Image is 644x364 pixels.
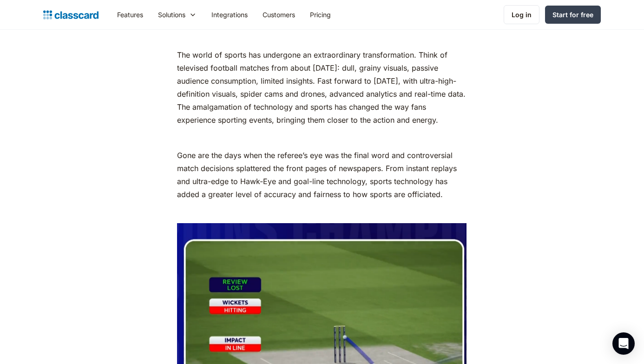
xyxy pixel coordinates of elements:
[612,332,635,355] div: Open Intercom Messenger
[177,131,467,144] p: ‍
[177,149,467,201] p: Gone are the days when the referee’s eye was the final word and controversial match decisions spl...
[177,48,467,126] p: The world of sports has undergone an extraordinary transformation. Think of televised football ma...
[110,4,151,25] a: Features
[545,6,601,24] a: Start for free
[504,5,539,24] a: Log in
[151,4,204,25] div: Solutions
[204,4,255,25] a: Integrations
[158,10,185,20] div: Solutions
[552,10,593,20] div: Start for free
[512,10,532,20] div: Log in
[255,4,302,25] a: Customers
[177,205,467,218] p: ‍
[302,4,338,25] a: Pricing
[43,8,99,21] a: home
